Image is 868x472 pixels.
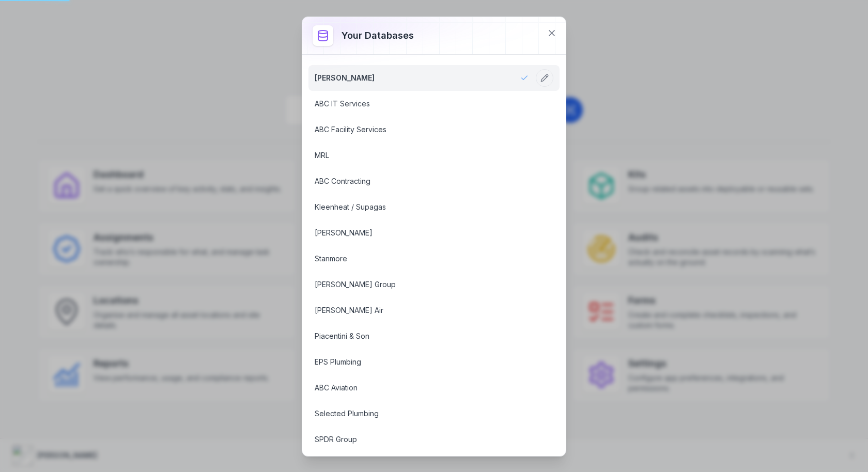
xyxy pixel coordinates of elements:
[315,434,529,445] a: SPDR Group
[315,202,529,212] a: Kleenheat / Supagas
[315,305,529,316] a: [PERSON_NAME] Air
[315,99,529,109] a: ABC IT Services
[315,150,529,161] a: MRL
[342,28,414,43] h3: Your databases
[315,124,529,135] a: ABC Facility Services
[315,279,529,290] a: [PERSON_NAME] Group
[315,176,529,186] a: ABC Contracting
[315,331,529,341] a: Piacentini & Son
[315,357,529,367] a: EPS Plumbing
[315,254,529,264] a: Stanmore
[315,73,529,83] a: [PERSON_NAME]
[315,383,529,393] a: ABC Aviation
[315,408,529,419] a: Selected Plumbing
[315,228,529,238] a: [PERSON_NAME]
